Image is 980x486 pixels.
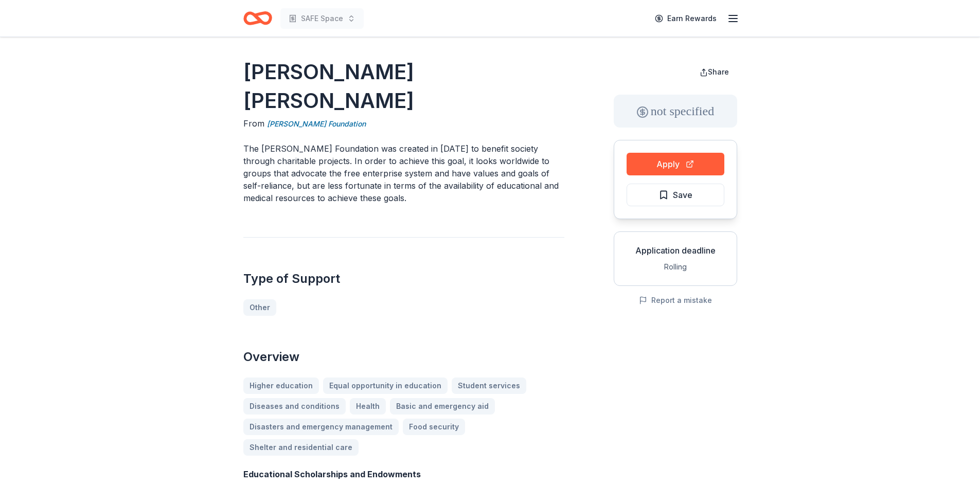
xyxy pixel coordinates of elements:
button: Save [627,184,724,206]
h1: [PERSON_NAME] [PERSON_NAME] [243,58,564,115]
span: Save [673,188,692,202]
a: Other [243,299,276,316]
button: Share [691,62,737,82]
div: Application deadline [622,244,728,257]
div: From [243,117,564,130]
h2: Type of Support [243,271,564,287]
h2: Overview [243,349,564,365]
strong: Educational Scholarships and Endowments [243,469,421,479]
div: not specified [614,95,737,128]
span: Share [708,67,729,76]
p: The [PERSON_NAME] Foundation was created in [DATE] to benefit society through charitable projects... [243,142,564,204]
a: Home [243,6,272,30]
div: Rolling [622,261,728,273]
span: SAFE Space [301,12,343,25]
button: Apply [627,153,724,175]
button: Report a mistake [639,294,712,307]
a: [PERSON_NAME] Foundation [267,118,366,130]
button: SAFE Space [280,8,364,29]
a: Earn Rewards [649,9,723,28]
